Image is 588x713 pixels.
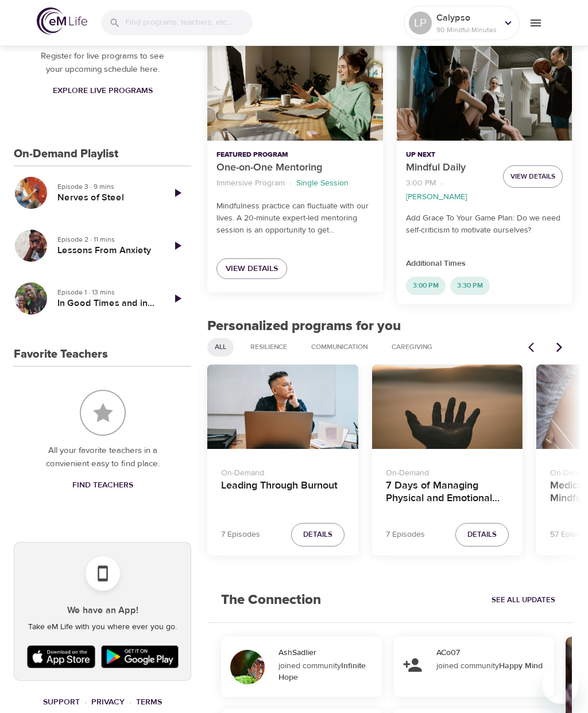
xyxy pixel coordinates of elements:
[406,191,467,203] p: [PERSON_NAME]
[221,479,345,507] h4: Leading Through Burnout
[384,338,440,356] div: Caregiving
[436,25,497,35] p: 90 Mindful Minutes
[24,642,99,671] img: Apple App Store
[37,444,168,470] p: All your favorite teachers in a convienient easy to find place.
[216,258,287,280] a: View Details
[243,342,294,352] span: Resilience
[520,7,551,38] button: menu
[98,642,181,671] img: Google Play Store
[14,148,118,161] h3: On-Demand Playlist
[440,176,443,191] li: ·
[80,390,126,436] img: Favorite Teachers
[207,318,572,335] h2: Personalized programs for you
[547,335,572,360] button: Next items
[216,200,373,237] p: Mindfulness practice can fluctuate with our lives. A 20-minute expert-led mentoring session is an...
[48,80,157,102] a: Explore Live Programs
[207,338,234,356] div: All
[386,463,509,479] p: On-Demand
[164,232,191,259] a: Play Episode
[53,84,153,98] span: Explore Live Programs
[499,661,543,671] strong: Happy Mind
[91,697,125,707] a: Privacy
[57,181,154,192] p: Episode 3 · 9 mins
[72,478,133,493] span: Find Teachers
[164,285,191,312] a: Play Episode
[221,529,260,541] p: 7 Episodes
[386,479,509,507] h4: 7 Days of Managing Physical and Emotional Pain
[385,342,439,352] span: Caregiving
[406,258,563,270] p: Additional Times
[24,621,181,633] p: Take eM Life with you where ever you go.
[406,176,494,203] nav: breadcrumb
[406,277,446,295] div: 3:00 PM
[57,287,154,297] p: Episode 1 · 13 mins
[243,338,295,356] div: Resilience
[467,528,497,541] span: Details
[14,281,48,316] button: In Good Times and in Bad Times
[406,150,494,160] p: Up Next
[226,262,278,276] span: View Details
[436,660,547,672] div: joined community
[510,170,555,183] span: View Details
[57,245,154,257] h5: Lessons From Anxiety
[216,150,373,160] p: Featured Program
[24,604,181,617] h5: We have an App!
[84,695,87,710] li: ·
[455,523,509,547] button: Details
[278,660,374,683] div: joined community
[406,177,436,189] p: 3:00 PM
[278,647,377,658] div: AshSadlier
[164,179,191,207] a: Play Episode
[68,475,138,496] a: Find Teachers
[14,228,48,263] button: Lessons From Anxiety
[489,591,558,609] a: See All Updates
[304,342,374,352] span: Communication
[207,578,335,622] h2: The Connection
[216,177,285,189] p: Immersive Program
[406,212,563,237] p: Add Grace To Your Game Plan: Do we need self-criticism to motivate ourselves?
[372,365,523,449] button: 7 Days of Managing Physical and Emotional Pain
[207,42,382,141] button: One-on-One Mentoring
[450,281,490,290] span: 3:30 PM
[409,11,432,34] div: LP
[43,697,80,707] a: Support
[208,342,233,352] span: All
[207,365,358,449] button: Leading Through Burnout
[57,297,154,309] h5: In Good Times and in Bad Times
[291,523,345,547] button: Details
[406,281,446,290] span: 3:00 PM
[492,594,555,607] span: See All Updates
[303,528,332,541] span: Details
[436,11,497,25] p: Calypso
[216,160,373,176] p: One-on-One Mentoring
[296,177,349,189] p: Single Session
[221,463,345,479] p: On-Demand
[521,335,547,360] button: Previous items
[37,7,87,34] img: logo
[216,176,373,191] nav: breadcrumb
[406,160,494,176] p: Mindful Daily
[14,695,191,710] nav: breadcrumb
[450,277,490,295] div: 3:30 PM
[503,165,563,188] button: View Details
[386,529,425,541] p: 7 Episodes
[37,50,168,76] p: Register for live programs to see your upcoming schedule here.
[57,234,154,245] p: Episode 2 · 11 mins
[542,667,579,704] iframe: Button to launch messaging window, conversation in progress
[57,192,154,204] h5: Nerves of Steel
[14,348,108,361] h3: Favorite Teachers
[304,338,375,356] div: Communication
[136,697,162,707] a: Terms
[436,647,550,658] div: ACo07
[14,176,48,210] button: Nerves of Steel
[129,695,131,710] li: ·
[125,10,253,35] input: Find programs, teachers, etc...
[397,42,572,141] button: Mindful Daily
[289,176,292,191] li: ·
